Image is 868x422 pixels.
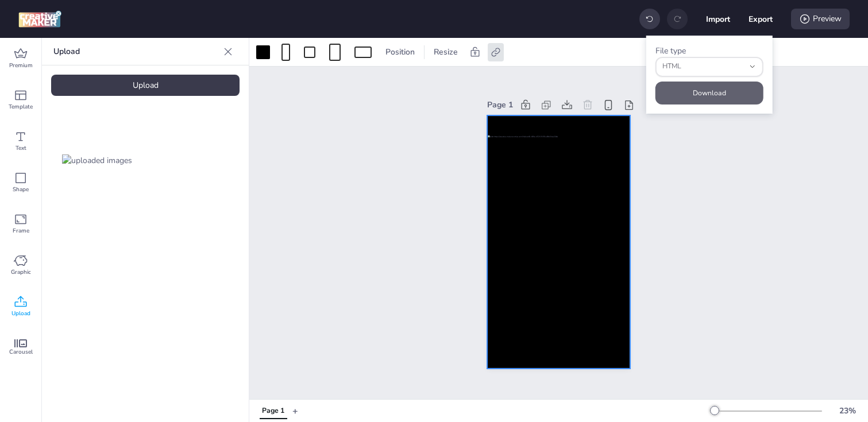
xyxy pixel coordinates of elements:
span: Shape [13,185,29,194]
div: Page 1 [487,99,513,111]
div: Upload [51,75,240,96]
span: Template [9,102,33,111]
button: fileType [655,57,763,77]
label: File type [655,45,686,56]
div: Tabs [254,401,292,421]
span: Upload [11,309,30,318]
button: + [292,401,298,421]
button: Import [706,7,730,31]
button: Export [749,7,773,31]
span: Resize [431,46,460,58]
span: Position [383,46,417,58]
span: Frame [13,226,29,235]
button: Download [655,82,763,104]
span: Text [16,144,26,153]
img: uploaded images [62,154,132,167]
img: logo Creative Maker [18,10,61,28]
span: HTML [662,61,744,72]
div: 23 % [834,405,861,417]
span: Graphic [11,268,31,277]
span: Carousel [9,347,33,357]
p: Upload [53,38,219,65]
span: Premium [9,61,33,70]
div: Preview [791,9,850,29]
div: Page 1 [262,406,284,416]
